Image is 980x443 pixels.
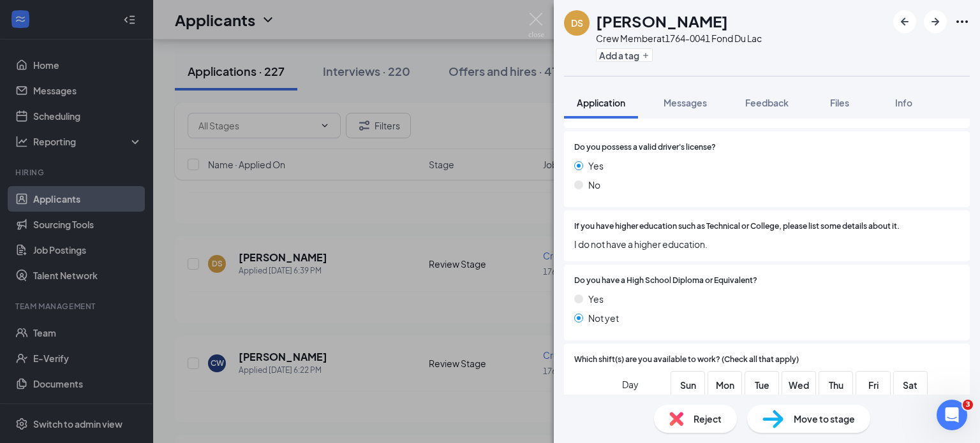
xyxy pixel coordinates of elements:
span: Not yet [588,311,619,325]
span: Wed [787,378,810,392]
iframe: Intercom live chat [937,400,967,430]
span: Day [622,377,639,391]
span: Application [577,97,625,108]
span: Files [830,97,849,108]
span: If you have higher education such as Technical or College, please list some details about it. [574,221,900,233]
span: Fri [862,378,885,392]
span: Info [895,97,912,108]
span: Feedback [745,97,789,108]
span: Mon [713,378,736,392]
svg: Ellipses [954,14,970,29]
span: Do you have a High School Diploma or Equivalent? [574,275,757,287]
svg: ArrowRight [928,14,943,29]
button: PlusAdd a tag [596,48,653,62]
span: Thu [824,378,847,392]
span: Sun [676,378,699,392]
button: ArrowRight [924,10,947,33]
span: I do not have a higher education. [574,237,960,251]
svg: Plus [642,52,650,59]
span: No [588,178,600,192]
span: Move to stage [794,412,855,426]
span: 3 [963,400,973,410]
span: Messages [664,97,707,108]
span: Which shift(s) are you available to work? (Check all that apply) [574,354,799,366]
span: Sat [899,378,922,392]
span: Do you possess a valid driver's license? [574,142,716,154]
h1: [PERSON_NAME] [596,10,728,32]
span: Tue [750,378,773,392]
span: Yes [588,292,604,306]
div: Crew Member at 1764-0041 Fond Du Lac [596,32,762,45]
div: DS [571,17,583,29]
button: ArrowLeftNew [893,10,916,33]
span: Yes [588,159,604,173]
span: Reject [694,412,722,426]
svg: ArrowLeftNew [897,14,912,29]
